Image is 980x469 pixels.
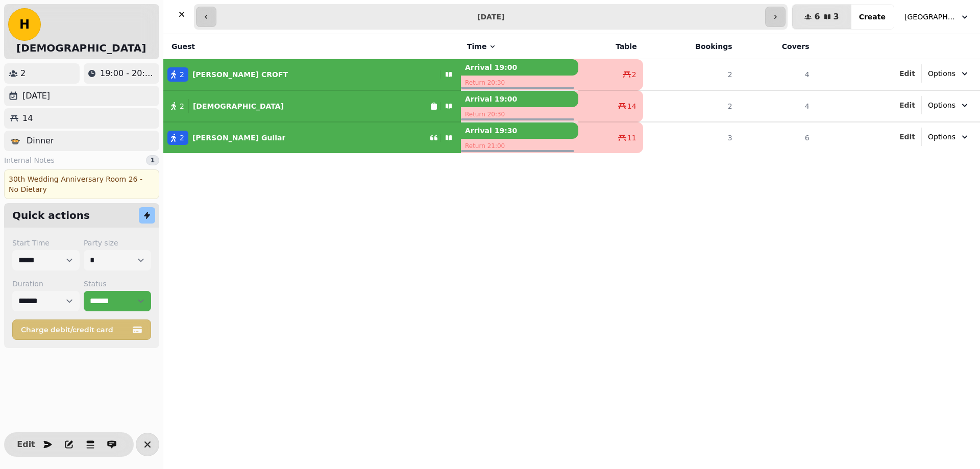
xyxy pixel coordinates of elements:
button: Edit [16,434,36,455]
span: 2 [180,69,184,80]
label: Start Time [12,238,80,248]
p: 2 [20,67,26,80]
span: 11 [627,133,636,143]
th: Bookings [643,34,739,59]
p: [PERSON_NAME] CROFT [192,69,288,80]
button: 63 [792,5,851,29]
p: Return 21:00 [461,139,578,153]
h2: Quick actions [12,208,90,223]
th: Guest [163,34,461,59]
span: 6 [814,13,820,21]
label: Status [84,279,151,289]
td: 4 [739,90,816,122]
td: 4 [739,59,816,91]
button: Edit [899,132,915,142]
button: 2[PERSON_NAME] CROFT [163,62,461,87]
p: Arrival 19:00 [461,59,578,76]
span: Options [928,68,955,79]
p: 🍲 [10,135,20,147]
label: Duration [12,279,80,289]
button: Create [851,5,894,29]
button: Time [467,41,497,52]
button: Charge debit/credit card [12,319,151,340]
td: 2 [643,90,739,122]
th: Covers [739,34,816,59]
p: Return 20:30 [461,76,578,90]
button: 2[PERSON_NAME] Guilar [163,126,461,150]
span: 2 [180,133,184,143]
span: Edit [20,440,32,449]
p: 19:00 - 20:30 [100,67,155,80]
span: 2 [180,101,184,111]
div: 30th Wedding Anniversary Room 26 - No Dietary [4,169,159,199]
td: 3 [643,122,739,153]
span: [GEOGRAPHIC_DATA], [GEOGRAPHIC_DATA] [904,12,955,22]
span: Create [859,13,886,20]
span: Time [467,41,486,52]
td: 6 [739,122,816,153]
span: Edit [899,102,915,109]
span: Options [928,132,955,142]
div: 1 [146,155,159,165]
p: [DATE] [22,90,50,102]
span: Edit [899,133,915,140]
button: 2 [DEMOGRAPHIC_DATA] [163,94,461,118]
span: Internal Notes [4,155,55,165]
button: Edit [899,68,915,79]
button: Edit [899,100,915,110]
button: Options [922,64,976,83]
p: [DEMOGRAPHIC_DATA] [193,101,284,111]
button: Options [922,96,976,114]
td: 2 [643,59,739,91]
span: Options [928,100,955,110]
span: H [19,18,30,31]
label: Party size [84,238,151,248]
span: 2 [632,69,636,80]
span: Edit [899,70,915,77]
p: Arrival 19:00 [461,91,578,107]
p: Arrival 19:30 [461,122,578,139]
button: [GEOGRAPHIC_DATA], [GEOGRAPHIC_DATA] [898,8,976,26]
p: Dinner [27,135,54,147]
th: Table [578,34,643,59]
p: Return 20:30 [461,107,578,121]
h2: [DEMOGRAPHIC_DATA] [16,41,146,55]
span: 14 [627,101,636,111]
p: 14 [22,112,33,125]
button: Options [922,128,976,146]
span: Charge debit/credit card [21,326,130,333]
p: [PERSON_NAME] Guilar [192,133,285,143]
span: 3 [834,13,839,21]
